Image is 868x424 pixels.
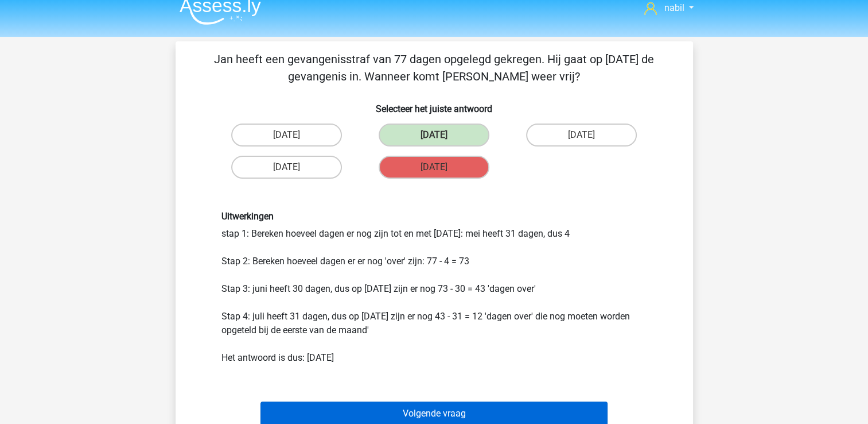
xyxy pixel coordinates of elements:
span: nabil [664,2,684,13]
h6: Selecteer het juiste antwoord [194,94,675,114]
label: [DATE] [231,124,342,147]
h6: Uitwerkingen [221,211,647,222]
label: [DATE] [231,156,342,179]
p: Jan heeft een gevangenisstraf van 77 dagen opgelegd gekregen. Hij gaat op [DATE] de gevangenis in... [194,51,675,85]
label: [DATE] [379,156,489,179]
label: [DATE] [379,124,489,147]
label: [DATE] [526,124,637,147]
a: nabil [640,1,698,15]
div: stap 1: Bereken hoeveel dagen er nog zijn tot en met [DATE]: mei heeft 31 dagen, dus 4 Stap 2: Be... [213,211,656,364]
